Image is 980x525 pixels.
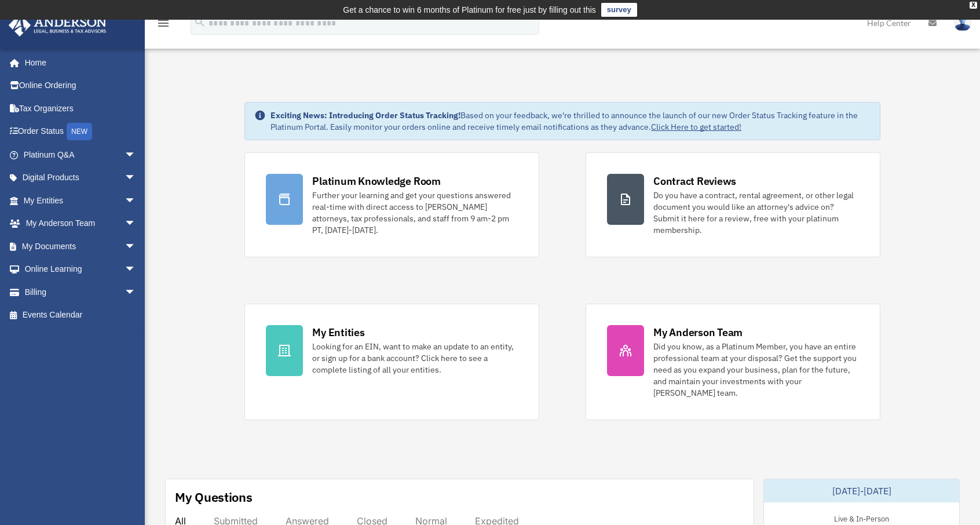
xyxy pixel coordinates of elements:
a: Platinum Knowledge Room Further your learning and get your questions answered real-time with dire... [244,152,539,257]
a: menu [156,20,170,30]
div: [DATE]-[DATE] [764,479,959,502]
span: arrow_drop_down [125,258,148,282]
div: My Anderson Team [653,325,743,340]
span: arrow_drop_down [125,212,148,236]
a: Tax Organizers [8,97,153,120]
div: Platinum Knowledge Room [312,174,441,188]
a: Contract Reviews Do you have a contract, rental agreement, or other legal document you would like... [586,152,880,257]
div: NEW [67,123,92,140]
div: Did you know, as a Platinum Member, you have an entire professional team at your disposal? Get th... [653,341,859,399]
div: Looking for an EIN, want to make an update to an entity, or sign up for a bank account? Click her... [312,341,518,375]
a: Events Calendar [8,304,153,327]
strong: Exciting News: Introducing Order Status Tracking! [270,110,460,121]
span: arrow_drop_down [125,189,148,213]
div: Get a chance to win 6 months of Platinum for free just by filling out this [343,3,596,17]
div: My Entities [312,325,364,340]
a: My Entitiesarrow_drop_down [8,189,153,212]
img: Anderson Advisors Platinum Portal [5,14,110,37]
div: Do you have a contract, rental agreement, or other legal document you would like an attorney's ad... [653,189,859,236]
span: arrow_drop_down [125,166,148,190]
a: My Anderson Team Did you know, as a Platinum Member, you have an entire professional team at your... [586,304,880,420]
span: arrow_drop_down [125,235,148,258]
div: close [970,2,977,9]
div: Contract Reviews [653,174,736,188]
a: Order StatusNEW [8,120,153,144]
div: Live & In-Person [825,512,898,524]
a: Home [8,51,148,74]
a: Platinum Q&Aarrow_drop_down [8,143,153,166]
a: Click Here to get started! [651,122,741,132]
i: search [193,16,206,28]
a: My Anderson Teamarrow_drop_down [8,212,153,235]
a: survey [601,3,637,17]
span: arrow_drop_down [125,280,148,304]
a: Billingarrow_drop_down [8,280,153,304]
span: arrow_drop_down [125,143,148,167]
div: Based on your feedback, we're thrilled to announce the launch of our new Order Status Tracking fe... [270,110,871,133]
div: My Questions [175,488,253,506]
div: Further your learning and get your questions answered real-time with direct access to [PERSON_NAM... [312,189,518,236]
a: My Entities Looking for an EIN, want to make an update to an entity, or sign up for a bank accoun... [244,304,539,420]
a: Online Ordering [8,74,153,97]
img: User Pic [954,14,971,31]
a: Digital Productsarrow_drop_down [8,166,153,189]
a: My Documentsarrow_drop_down [8,235,153,258]
i: menu [156,16,170,30]
a: Online Learningarrow_drop_down [8,258,153,281]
